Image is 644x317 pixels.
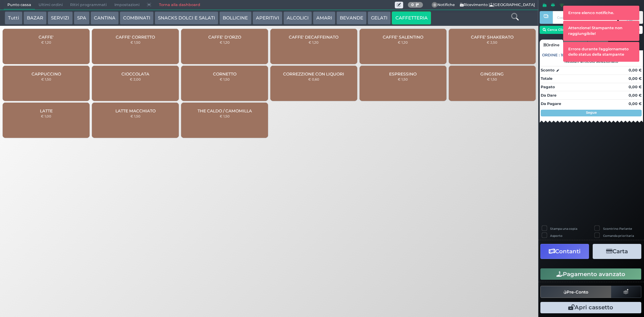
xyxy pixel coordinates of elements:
small: € 1,00 [41,114,51,118]
strong: Da Pagare [541,101,561,106]
small: € 1,20 [309,40,319,44]
span: CAFFE' SHAKERATO [471,35,514,40]
strong: Pagato [541,85,555,89]
span: CAPPUCCINO [32,71,61,76]
span: THE CALDO / CAMOMILLA [198,108,252,113]
span: Impostazioni [111,0,143,10]
div: Errore elenco notifiche. [563,6,639,20]
span: 101359106324096976 [561,52,601,58]
small: € 1,50 [487,77,497,81]
button: APERITIVI [253,11,282,25]
strong: Totale [541,76,552,81]
span: LATTE MACCHIATO [115,108,156,113]
button: BEVANDE [336,11,367,25]
button: Cerca Cliente [540,26,574,34]
small: € 1,50 [130,114,141,118]
button: Carta [593,244,641,259]
input: Codice Cliente [553,11,617,24]
button: SPA [74,11,90,25]
label: Comanda prioritaria [603,233,634,238]
button: SERVIZI [48,11,72,25]
div: Attenzione! Stampante non raggiungibile! [563,21,639,41]
button: SNACKS DOLCI E SALATI [155,11,218,25]
span: CAFFE' [39,35,54,40]
small: € 0,60 [308,77,319,81]
small: € 1,50 [41,77,51,81]
span: 0 [432,2,438,8]
small: € 1,50 [130,40,141,44]
div: Nessun articolo selezionato [540,59,643,64]
span: CAFFE' D'ORZO [208,35,241,40]
span: CORREZZIONE CON LIQUORI [283,71,344,76]
strong: 0,00 € [629,68,642,72]
button: Tutti [5,11,22,25]
span: GINGSENG [480,71,504,76]
small: € 1,20 [398,40,408,44]
strong: Segue [586,110,597,115]
small: € 2,00 [130,77,141,81]
small: € 1,20 [41,40,51,44]
b: 0 [411,2,414,7]
label: Stampa una copia [550,226,577,231]
span: Ordine : [542,52,560,58]
a: Torna alla dashboard [155,0,204,10]
strong: 0,00 € [629,76,642,81]
small: € 1,50 [220,114,230,118]
span: Ultimi ordini [35,0,66,10]
strong: 0,00 € [629,101,642,106]
span: CAFFE' SALENTINO [383,35,423,40]
strong: 0,00 € [629,85,642,89]
button: Apri cassetto [540,302,641,313]
span: ESPRESSINO [389,71,417,76]
strong: Sconto [541,67,554,73]
span: CAFFE' DECAFFEINATO [289,35,338,40]
div: Errore durante l'aggiornameto dello status della stampante [563,42,639,62]
label: Asporto [550,233,562,238]
button: CAFFETTERIA [392,11,431,25]
small: € 2,50 [487,40,497,44]
button: BAZAR [23,11,47,25]
span: CAFFE' CORRETTO [116,35,155,40]
a: Ordine [540,40,563,50]
span: CIOCCOLATA [121,71,149,76]
span: LATTE [40,108,53,113]
strong: Da Dare [541,93,556,98]
button: BOLLICINE [219,11,251,25]
small: € 1,20 [220,40,230,44]
button: AMARI [313,11,335,25]
span: CORNETTO [213,71,236,76]
button: Pagamento avanzato [540,268,641,280]
small: € 1,50 [220,77,230,81]
span: Ritiri programmati [66,0,110,10]
small: € 1,50 [398,77,408,81]
button: CANTINA [91,11,119,25]
span: Punto cassa [4,0,35,10]
button: GELATI [368,11,391,25]
label: Scontrino Parlante [603,226,632,231]
button: ALCOLICI [283,11,312,25]
button: COMBINATI [120,11,154,25]
button: Pre-Conto [540,286,611,298]
button: Contanti [540,244,589,259]
strong: 0,00 € [629,93,642,98]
